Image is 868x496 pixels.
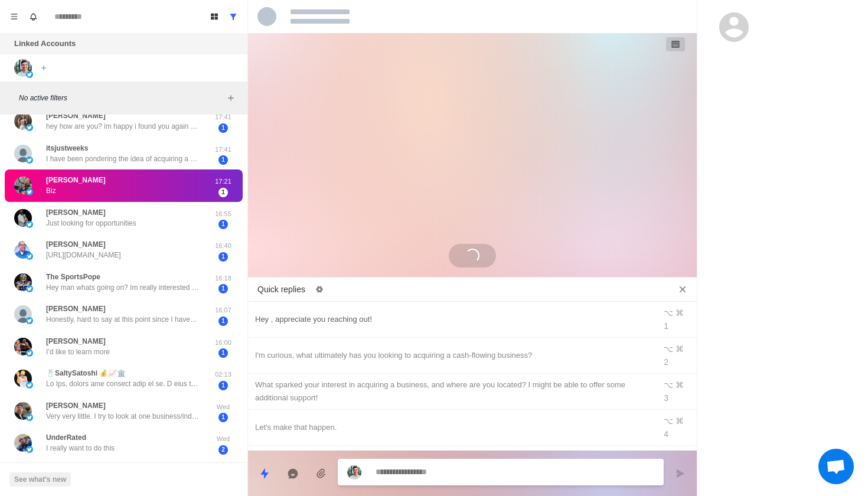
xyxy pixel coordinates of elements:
[253,462,276,485] button: Quick replies
[46,304,106,314] p: [PERSON_NAME]
[205,7,224,26] button: Board View
[818,449,854,484] a: Open chat
[26,124,33,131] img: picture
[14,241,32,259] img: picture
[218,445,228,455] span: 2
[14,177,32,194] img: picture
[19,93,224,103] p: No active filters
[46,110,106,121] p: [PERSON_NAME]
[26,188,33,195] img: picture
[46,336,106,347] p: [PERSON_NAME]
[14,112,32,130] img: picture
[46,154,200,164] p: I have been pondering the idea of acquiring a business for quite some time. I had a taste of smal...
[46,272,100,282] p: The SportsPope
[347,465,361,479] img: picture
[14,402,32,420] img: picture
[46,207,106,218] p: [PERSON_NAME]
[26,350,33,357] img: picture
[255,421,648,434] div: Let's make that happen.
[46,218,136,229] p: Just looking for opportunities
[664,342,690,368] div: ⌥ ⌘ 2
[673,280,692,299] button: Close quick replies
[14,370,32,387] img: picture
[255,349,648,362] div: I'm curious, what ultimately has you looking to acquiring a cash-flowing business?
[208,112,238,122] p: 17:41
[218,413,228,422] span: 1
[208,145,238,155] p: 17:41
[218,348,228,358] span: 1
[26,221,33,228] img: picture
[257,283,305,296] p: Quick replies
[14,434,32,452] img: picture
[281,462,305,485] button: Reply with AI
[14,59,32,77] img: picture
[26,285,33,292] img: picture
[14,38,76,50] p: Linked Accounts
[46,282,200,293] p: Hey man whats going on? Im really interested in buying a business and trying to change my life ar...
[208,273,238,283] p: 16:18
[218,252,228,262] span: 1
[255,313,648,326] div: Hey , appreciate you reaching out!
[14,145,32,162] img: picture
[208,370,238,380] p: 02:13
[46,443,115,453] p: I really want to do this
[46,185,56,196] p: Biz
[224,7,243,26] button: Show all conversations
[218,316,228,326] span: 1
[26,381,33,389] img: picture
[26,156,33,164] img: picture
[46,347,110,357] p: I’d like to learn more
[218,220,228,229] span: 1
[664,378,690,404] div: ⌥ ⌘ 3
[208,177,238,187] p: 17:21
[46,400,106,411] p: [PERSON_NAME]
[218,188,228,197] span: 1
[46,378,200,389] p: Lo Ips, dolors ame consect adip el se. D eius te Incidi Utlabo, Etdolorema, ali E adminim ve qui ...
[26,414,33,421] img: picture
[24,7,43,26] button: Notifications
[208,402,238,412] p: Wed
[668,462,692,485] button: Send message
[310,280,329,299] button: Edit quick replies
[46,175,106,185] p: [PERSON_NAME]
[26,253,33,260] img: picture
[224,91,238,105] button: Add filters
[46,239,106,250] p: [PERSON_NAME]
[26,317,33,324] img: picture
[14,305,32,323] img: picture
[46,368,126,378] p: 🧂SaltySatoshi 💰📈🏛️
[208,209,238,219] p: 16:55
[14,209,32,227] img: picture
[46,411,200,422] p: Very very little. I try to look at one business/industry/segment each week, but everything Im doi...
[208,305,238,315] p: 16:07
[208,434,238,444] p: Wed
[46,143,88,154] p: itsjustweeks
[46,250,121,260] p: [URL][DOMAIN_NAME]
[46,314,200,325] p: Honestly, hard to say at this point since I haven’t actually started the process yet other than v...
[664,415,690,440] div: ⌥ ⌘ 4
[218,381,228,390] span: 1
[218,155,228,165] span: 1
[14,338,32,355] img: picture
[46,432,86,443] p: UnderRated
[14,273,32,291] img: picture
[255,378,648,404] div: What sparked your interest in acquiring a business, and where are you located? I might be able to...
[37,61,51,75] button: Add account
[664,306,690,332] div: ⌥ ⌘ 1
[309,462,333,485] button: Add media
[5,7,24,26] button: Menu
[9,472,71,487] button: See what's new
[26,71,33,78] img: picture
[218,284,228,293] span: 1
[26,446,33,453] img: picture
[208,241,238,251] p: 16:40
[46,121,200,132] p: hey how are you? im happy i found you again 🙈 im not super active on here but you can text me on ...
[208,338,238,348] p: 16:00
[218,123,228,133] span: 1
